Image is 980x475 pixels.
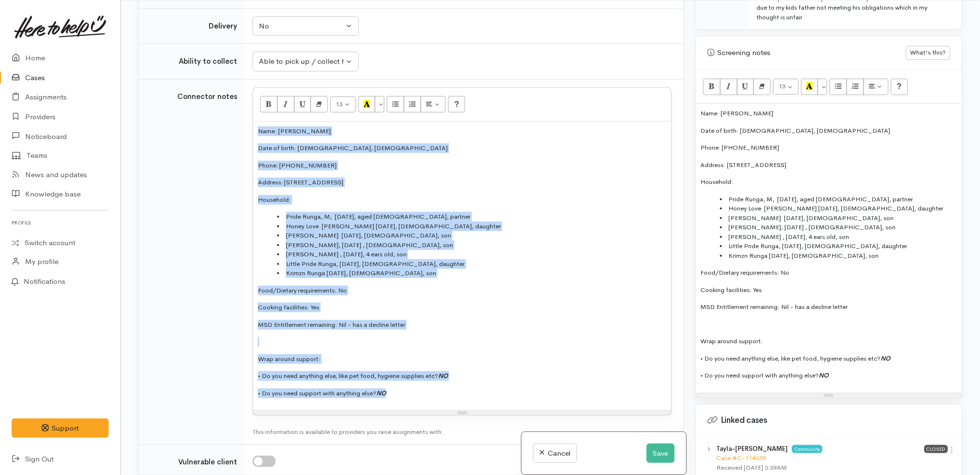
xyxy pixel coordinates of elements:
[277,250,667,259] li: [PERSON_NAME] , [DATE], 4 ears old, son
[720,79,738,95] button: Italic (CTRL+I)
[701,302,957,312] p: MSD Entitlement remaining: Nil - has a decline letter
[701,177,957,187] p: Household:
[294,96,312,112] button: Underline (CTRL+U)
[12,216,109,229] h6: Profile
[720,195,957,204] li: Pride Runga, M, [DATE], aged [DEMOGRAPHIC_DATA], partner
[258,195,667,205] p: Household:
[277,222,667,231] li: Honey Love [PERSON_NAME] [DATE], [DEMOGRAPHIC_DATA], daughter
[258,126,667,136] p: Name: [PERSON_NAME]
[753,79,771,95] button: Remove Font Style (CTRL+\)
[258,178,667,187] p: Address: [STREET_ADDRESS]
[819,371,829,379] i: NO
[891,79,909,95] button: Help
[720,213,957,223] li: [PERSON_NAME] [DATE], [DEMOGRAPHIC_DATA], son
[701,109,957,118] p: Name: [PERSON_NAME]
[701,354,957,363] p: • Do you need anything else, like pet food, hygiene supplies etc?
[448,96,466,112] button: Help
[533,444,577,463] a: Cancel
[178,457,237,468] label: Vulnerable client
[703,79,721,95] button: Bold (CTRL+B)
[139,8,245,44] td: Delivery
[647,444,675,463] button: Save
[701,268,957,278] p: Food/Dietary requirements: No
[258,286,667,295] p: Food/Dietary requirements: No
[404,96,421,112] button: Ordered list (CTRL+SHIFT+NUM8)
[277,231,667,240] li: [PERSON_NAME] [DATE], [DEMOGRAPHIC_DATA], son
[258,371,667,381] p: • Do you need anything else, like pet food, hygiene supplies etc?
[716,463,924,473] div: Received [DATE] 3:39AM
[701,143,957,153] p: Phone: [PHONE_NUMBER]
[258,320,667,330] p: MSD Entitlement remaining: Nil - has a decline letter
[708,416,951,426] h3: Linked cases
[701,371,957,380] p: • Do you need support with anything else?
[830,79,847,95] button: Unordered list (CTRL+SHIFT+NUM7)
[258,161,667,170] p: Phone: [PHONE_NUMBER]
[375,96,384,112] button: More Color
[720,241,957,251] li: Little Pride Runga, [DATE], [DEMOGRAPHIC_DATA], daughter
[701,336,957,346] p: Wrap around support:
[701,126,957,136] p: Date of birth: [DEMOGRAPHIC_DATA], [DEMOGRAPHIC_DATA]
[737,79,754,95] button: Underline (CTRL+U)
[438,372,448,380] i: NO
[330,97,356,113] button: Font Size
[792,445,823,453] span: Community
[177,91,237,102] label: Connector notes
[277,96,295,112] button: Italic (CTRL+I)
[701,160,957,170] p: Address: [STREET_ADDRESS]
[779,82,786,90] span: 13
[253,411,671,415] div: Resize
[258,303,667,312] p: Cooking facilities: Yes
[277,240,667,250] li: [PERSON_NAME], [DATE] , [DEMOGRAPHIC_DATA], son
[716,445,788,453] b: Tayla-[PERSON_NAME]
[818,79,827,95] button: More Color
[253,427,672,437] div: This information is available to providers you raise assignments with.
[924,445,948,453] span: Closed
[801,79,819,95] button: Recent Color
[179,56,237,67] label: Ability to collect
[376,389,386,397] i: NO
[336,100,343,108] span: 13
[253,52,359,71] button: Able to pick up / collect help on my own
[847,79,864,95] button: Ordered list (CTRL+SHIFT+NUM8)
[277,212,667,222] li: Pride Runga, M, [DATE], aged [DEMOGRAPHIC_DATA], partner
[716,454,766,462] a: Case #C-114638
[258,389,667,398] p: • Do you need support with anything else?
[258,143,667,153] p: Date of birth: [DEMOGRAPHIC_DATA], [DEMOGRAPHIC_DATA]
[421,96,446,112] button: Paragraph
[253,16,359,36] button: No
[773,79,799,95] button: Font Size
[708,47,906,58] div: Screening notes
[260,96,278,112] button: Bold (CTRL+B)
[701,285,957,295] p: Cooking facilities: Yes
[696,393,962,398] div: Resize
[720,204,957,213] li: Honey Love [PERSON_NAME] [DATE], [DEMOGRAPHIC_DATA], daughter
[720,232,957,242] li: [PERSON_NAME] , [DATE], 4 ears old, son
[259,56,344,67] div: Able to pick up / collect help on my own
[12,419,109,438] button: Support
[881,354,891,363] i: NO
[277,259,667,269] li: Little Pride Runga, [DATE], [DEMOGRAPHIC_DATA], daughter
[720,223,957,232] li: [PERSON_NAME], [DATE] , [DEMOGRAPHIC_DATA], son
[311,96,328,112] button: Remove Font Style (CTRL+\)
[259,21,344,32] div: No
[720,251,957,261] li: Krimzn Runga [DATE], [DEMOGRAPHIC_DATA], son
[387,96,404,112] button: Unordered list (CTRL+SHIFT+NUM7)
[258,354,667,364] p: Wrap around support:
[277,268,667,278] li: Krimzn Runga [DATE], [DEMOGRAPHIC_DATA], son
[358,96,376,112] button: Recent Color
[906,46,951,60] button: What's this?
[864,79,889,95] button: Paragraph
